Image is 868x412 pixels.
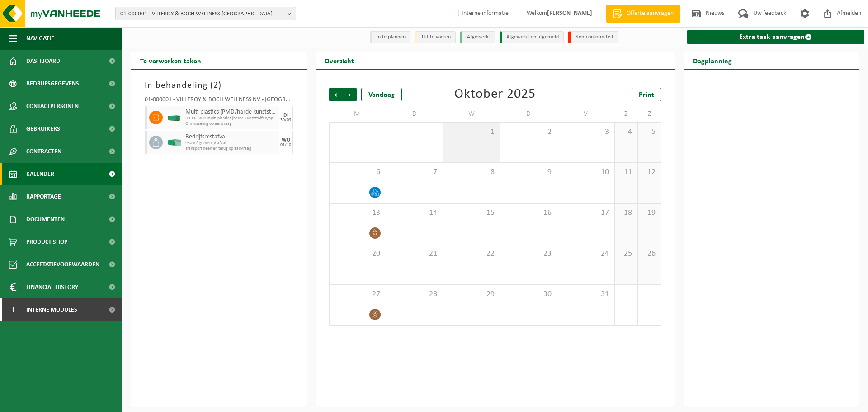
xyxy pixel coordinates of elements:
[145,79,293,92] h3: In behandeling ( )
[26,185,61,208] span: Rapportage
[642,208,656,218] span: 19
[619,127,633,137] span: 4
[343,88,357,101] span: Volgende
[642,167,656,177] span: 12
[26,276,78,298] span: Financial History
[283,113,288,118] div: DI
[26,118,60,140] span: Gebruikers
[615,106,638,122] td: Z
[391,289,438,299] span: 28
[145,97,293,106] div: 01-000001 - VILLEROY & BOCH WELLNESS NV - [GEOGRAPHIC_DATA]
[329,88,343,101] span: Vorige
[316,52,363,69] h2: Overzicht
[415,31,456,43] li: Uit te voeren
[280,143,291,147] div: 01/10
[505,127,552,137] span: 2
[386,106,443,122] td: D
[460,31,495,43] li: Afgewerkt
[185,121,277,127] span: Omwisseling op aanvraag
[167,114,181,121] img: HK-XC-30-GN-00
[391,208,438,218] span: 14
[26,298,77,321] span: Interne modules
[562,249,609,259] span: 24
[505,208,552,218] span: 16
[9,298,17,321] span: I
[642,249,656,259] span: 26
[505,249,552,259] span: 23
[26,208,65,231] span: Documenten
[443,106,500,122] td: W
[280,118,291,123] div: 30/09
[334,167,381,177] span: 6
[500,31,564,43] li: Afgewerkt en afgemeld
[120,7,284,21] span: 01-000001 - VILLEROY & BOCH WELLNESS [GEOGRAPHIC_DATA]
[334,249,381,259] span: 20
[26,140,61,163] span: Contracten
[449,7,509,20] label: Interne informatie
[391,167,438,177] span: 7
[361,88,402,101] div: Vandaag
[619,208,633,218] span: 18
[131,52,210,69] h2: Te verwerken taken
[391,249,438,259] span: 21
[26,163,54,185] span: Kalender
[547,10,592,17] strong: [PERSON_NAME]
[282,137,290,143] div: WO
[505,167,552,177] span: 9
[562,127,609,137] span: 3
[185,116,277,121] span: HK-XC-30-G multi plastics (harde kunststoffen/spanbanden/EPS
[185,146,277,152] span: Transport heen en terug op aanvraag
[642,127,656,137] span: 5
[632,88,661,101] a: Print
[638,106,661,122] td: Z
[448,127,495,137] span: 1
[26,95,79,118] span: Contactpersonen
[606,5,680,23] a: Offerte aanvragen
[687,30,865,44] a: Extra taak aanvragen
[334,289,381,299] span: 27
[684,52,741,69] h2: Dagplanning
[26,27,54,50] span: Navigatie
[562,167,609,177] span: 10
[329,106,386,122] td: M
[500,106,557,122] td: D
[185,141,277,146] span: P30 m³ gemengd afval
[26,50,60,72] span: Dashboard
[115,7,296,20] button: 01-000001 - VILLEROY & BOCH WELLNESS [GEOGRAPHIC_DATA]
[370,31,410,43] li: In te plannen
[26,253,99,276] span: Acceptatievoorwaarden
[26,72,79,95] span: Bedrijfsgegevens
[454,88,536,101] div: Oktober 2025
[639,91,654,99] span: Print
[448,249,495,259] span: 22
[334,208,381,218] span: 13
[619,249,633,259] span: 25
[213,81,218,90] span: 2
[26,231,67,253] span: Product Shop
[505,289,552,299] span: 30
[562,289,609,299] span: 31
[568,31,618,43] li: Non-conformiteit
[624,9,676,18] span: Offerte aanvragen
[448,167,495,177] span: 8
[448,289,495,299] span: 29
[185,109,277,116] span: Multi plastics (PMD/harde kunststoffen/spanbanden/EPS/folie naturel/folie gemengd)
[185,133,277,141] span: Bedrijfsrestafval
[557,106,614,122] td: V
[448,208,495,218] span: 15
[619,167,633,177] span: 11
[562,208,609,218] span: 17
[167,139,181,146] img: HK-XP-30-GN-00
